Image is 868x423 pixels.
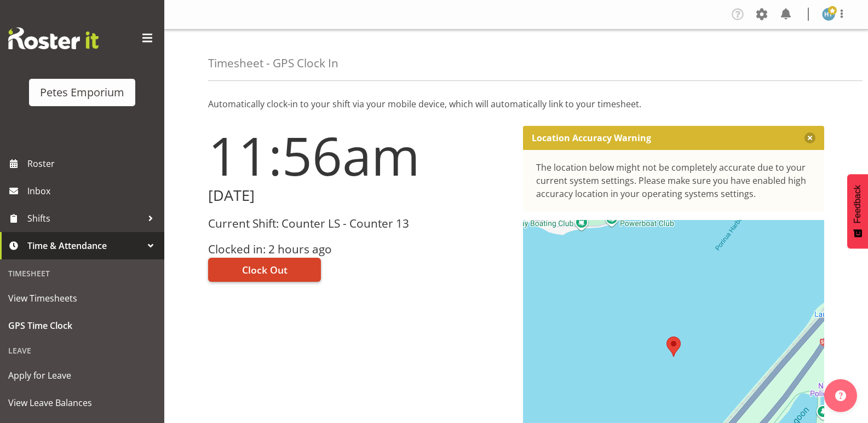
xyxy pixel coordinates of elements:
[3,312,162,339] a: GPS Time Clock
[208,258,321,282] button: Clock Out
[804,132,815,143] button: Close message
[208,187,510,204] h2: [DATE]
[3,285,162,312] a: View Timesheets
[532,132,651,143] p: Location Accuracy Warning
[3,362,162,389] a: Apply for Leave
[3,262,162,285] div: Timesheet
[8,367,156,384] span: Apply for Leave
[208,97,824,111] p: Automatically clock-in to your shift via your mobile device, which will automatically link to you...
[208,126,510,185] h1: 11:56am
[8,27,99,49] img: Rosterit website logo
[208,217,510,230] h3: Current Shift: Counter LS - Counter 13
[822,8,835,21] img: helena-tomlin701.jpg
[8,290,156,306] span: View Timesheets
[27,210,142,227] span: Shifts
[8,395,156,411] span: View Leave Balances
[27,237,142,254] span: Time & Attendance
[3,389,162,416] a: View Leave Balances
[847,174,868,248] button: Feedback - Show survey
[853,185,863,223] span: Feedback
[27,155,159,172] span: Roster
[27,183,159,199] span: Inbox
[3,339,162,362] div: Leave
[208,57,338,69] h4: Timesheet - GPS Clock In
[835,390,846,401] img: help-xxl-2.png
[242,263,288,277] span: Clock Out
[40,84,124,101] div: Petes Emporium
[536,161,812,200] div: The location below might not be completely accurate due to your current system settings. Please m...
[208,243,510,256] h3: Clocked in: 2 hours ago
[8,317,156,334] span: GPS Time Clock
